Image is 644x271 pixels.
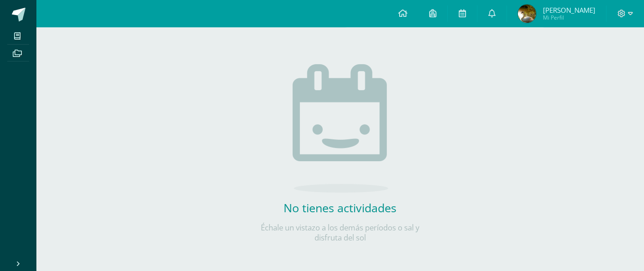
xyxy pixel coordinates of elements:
[249,200,431,215] h2: No tienes actividades
[293,64,388,193] img: no_activities.png
[249,223,431,243] p: Échale un vistazo a los demás períodos o sal y disfruta del sol
[518,5,536,23] img: bd9998f6ad5ca4ce536f175729554345.png
[543,5,595,15] span: [PERSON_NAME]
[543,14,595,21] span: Mi Perfil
